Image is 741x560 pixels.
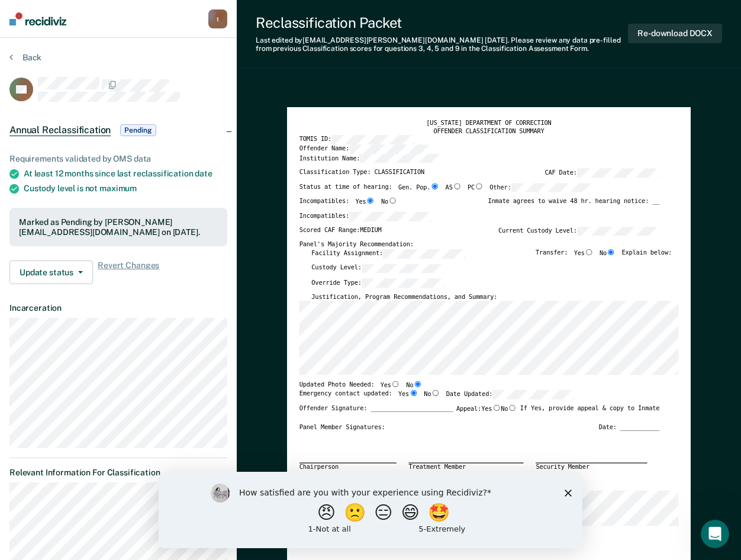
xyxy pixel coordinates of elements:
input: Offender Name: [349,144,432,154]
div: Emergency contact updated: [299,390,575,404]
input: Gen. Pop. [431,183,440,189]
span: Annual Reclassification [9,124,111,136]
input: CAF Date: [577,168,660,178]
input: No [607,249,616,255]
button: Update status [9,260,93,284]
label: Yes [398,390,418,399]
div: Offender Signature: _______________________ If Yes, provide appeal & copy to Inmate [299,404,660,424]
div: Reclassification Packet [256,14,628,31]
label: Gen. Pop. [398,183,439,192]
input: Other: [511,183,594,192]
button: Re-download DOCX [628,24,722,43]
div: Inmate agrees to waive 48 hr. hearing notice: __ [488,198,660,212]
input: Facility Assignment: [383,249,466,258]
input: Yes [492,404,501,410]
label: Appeal: [456,404,517,419]
iframe: Survey by Kim from Recidiviz [159,472,582,548]
div: Date: ___________ [599,424,660,432]
div: Updated Photo Needed: [299,381,423,390]
div: Marked as Pending by [PERSON_NAME][EMAIL_ADDRESS][DOMAIN_NAME] on [DATE]. [19,217,218,237]
input: Date Updated: [492,390,575,399]
label: TOMIS ID: [299,135,414,144]
label: PC [468,183,484,192]
label: Override Type: [312,278,444,288]
div: Panel's Majority Recommendation: [299,241,660,249]
span: maximum [99,184,137,193]
label: Incompatibles: [299,211,432,221]
div: Custody level is not [24,184,227,194]
button: t [208,9,227,28]
label: Yes [356,198,375,207]
label: No [406,381,422,390]
label: Scored CAF Range: MEDIUM [299,226,382,236]
input: No [508,404,517,410]
div: At least 12 months since last reclassification [24,169,227,179]
label: Facility Assignment: [312,249,466,258]
div: Panel Member Signatures: [299,424,385,432]
img: Recidiviz [9,12,66,25]
input: No [388,198,397,204]
label: Other: [489,183,594,192]
input: Institution Name: [360,153,443,163]
span: [DATE] [485,36,507,44]
label: Custody Level: [312,263,444,273]
label: CAF Date: [545,168,660,178]
input: Custody Level: [362,263,444,273]
label: AS [446,183,462,192]
input: Yes [366,198,375,204]
div: OFFENDER CLASSIFICATION SUMMARY [299,127,679,135]
label: Current Custody Level: [498,226,659,236]
label: No [424,390,440,399]
label: Date Updated: [446,390,575,399]
input: Current Custody Level: [577,226,660,236]
dt: Incarceration [9,303,227,313]
label: Yes [481,404,501,413]
dt: Relevant Information For Classification [9,468,227,478]
div: Chairperson [299,462,397,471]
iframe: Intercom live chat [701,520,729,548]
span: Revert Changes [98,260,159,284]
input: No [431,390,440,395]
div: Last edited by [EMAIL_ADDRESS][PERSON_NAME][DOMAIN_NAME] . Please review any data pre-filled from... [256,36,628,53]
div: Treatment Member [409,462,524,471]
input: Yes [585,249,594,255]
label: Justification, Program Recommendations, and Summary: [312,293,498,301]
div: Transfer: Explain below: [536,249,672,263]
span: date [195,169,212,178]
input: Override Type: [362,278,444,288]
label: No [600,249,616,258]
input: TOMIS ID: [331,135,414,144]
input: Yes [409,390,418,395]
label: Yes [574,249,594,258]
input: No [413,381,422,387]
label: Institution Name: [299,153,443,163]
input: PC [475,183,484,189]
div: [US_STATE] DEPARTMENT OF CORRECTION [299,119,679,127]
div: Requirements validated by OMS data [9,154,227,164]
div: Security Member [536,462,647,471]
label: No [381,198,397,207]
input: AS [453,183,462,189]
input: Yes [391,381,400,387]
label: Yes [381,381,400,390]
span: Pending [120,124,156,136]
button: Back [9,52,41,63]
label: Offender Name: [299,144,432,154]
div: Status at time of hearing: [299,183,594,198]
input: Incompatibles: [349,211,432,221]
div: Incompatibles: [299,198,397,212]
label: No [501,404,517,413]
label: Classification Type: CLASSIFICATION [299,168,424,178]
